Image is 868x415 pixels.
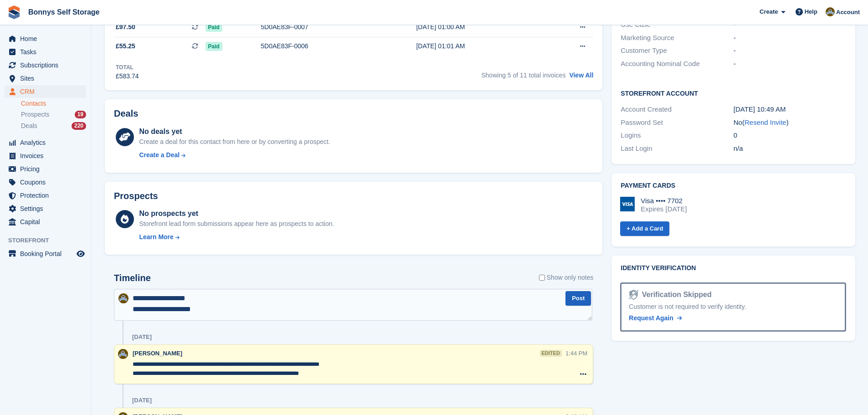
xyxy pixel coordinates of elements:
[139,150,330,160] a: Create a Deal
[118,293,128,303] img: James Bonny
[629,290,638,300] img: Identity Verification Ready
[139,150,180,160] div: Create a Deal
[21,99,86,108] a: Contacts
[21,121,86,131] a: Deals 220
[139,232,334,242] a: Learn More
[20,163,75,175] span: Pricing
[20,149,75,162] span: Invoices
[20,202,75,215] span: Settings
[734,20,846,30] div: -
[621,265,846,272] h2: Identity verification
[638,289,712,300] div: Verification Skipped
[621,182,846,190] h2: Payment cards
[20,136,75,149] span: Analytics
[20,46,75,58] span: Tasks
[734,59,846,69] div: -
[5,163,86,175] a: menu
[114,273,151,283] h2: Timeline
[5,85,86,98] a: menu
[7,5,21,19] img: stora-icon-8386f47178a22dfd0bd8f6a31ec36ba5ce8667c1dd55bd0f319d3a0aa187defe.svg
[620,221,669,236] a: + Add a Card
[139,137,330,147] div: Create a deal for this contact from here or by converting a prospect.
[21,122,37,130] span: Deals
[25,5,103,20] a: Bonnys Self Storage
[114,191,158,201] h2: Prospects
[261,22,386,32] div: 5D0AE83F-0007
[20,189,75,202] span: Protection
[5,136,86,149] a: menu
[5,247,86,260] a: menu
[205,23,222,32] span: Paid
[132,333,152,341] div: [DATE]
[734,118,846,128] div: No
[621,118,733,128] div: Password Set
[621,59,733,69] div: Accounting Nominal Code
[72,122,86,130] div: 220
[734,130,846,141] div: 0
[734,46,846,56] div: -
[629,314,673,322] span: Request Again
[205,42,222,51] span: Paid
[805,7,817,16] span: Help
[734,33,846,43] div: -
[20,32,75,45] span: Home
[132,397,152,404] div: [DATE]
[75,248,86,259] a: Preview store
[416,22,544,32] div: [DATE] 01:00 AM
[116,22,135,32] span: £97.50
[641,205,687,213] div: Expires [DATE]
[5,215,86,228] a: menu
[5,189,86,202] a: menu
[539,273,594,282] label: Show only notes
[621,20,733,30] div: Use Case
[261,41,386,51] div: 5D0AE83F-0006
[621,88,846,97] h2: Storefront Account
[116,41,135,51] span: £55.25
[139,219,334,229] div: Storefront lead form submissions appear here as prospects to action.
[565,349,587,358] div: 1:44 PM
[5,46,86,58] a: menu
[139,126,330,137] div: No deals yet
[742,118,789,126] span: ( )
[540,350,562,357] div: edited
[21,110,86,119] a: Prospects 19
[565,291,591,306] button: Post
[734,143,846,154] div: n/a
[629,313,682,323] a: Request Again
[114,108,138,119] h2: Deals
[745,118,786,126] a: Resend Invite
[118,349,128,359] img: James Bonny
[5,72,86,85] a: menu
[621,46,733,56] div: Customer Type
[20,215,75,228] span: Capital
[5,32,86,45] a: menu
[760,7,778,16] span: Create
[5,176,86,189] a: menu
[20,247,75,260] span: Booking Portal
[539,273,545,282] input: Show only notes
[116,72,139,81] div: £583.74
[133,350,182,357] span: [PERSON_NAME]
[139,232,173,242] div: Learn More
[620,197,635,211] img: Visa Logo
[734,104,846,115] div: [DATE] 10:49 AM
[21,110,49,119] span: Prospects
[8,236,91,245] span: Storefront
[5,149,86,162] a: menu
[621,104,733,115] div: Account Created
[20,59,75,72] span: Subscriptions
[481,72,565,79] span: Showing 5 of 11 total invoices
[20,176,75,189] span: Coupons
[5,202,86,215] a: menu
[20,85,75,98] span: CRM
[5,59,86,72] a: menu
[416,41,544,51] div: [DATE] 01:01 AM
[116,63,139,72] div: Total
[629,302,837,312] div: Customer is not required to verify identity.
[836,8,860,17] span: Account
[75,111,86,118] div: 19
[621,130,733,141] div: Logins
[621,33,733,43] div: Marketing Source
[569,72,593,79] a: View All
[621,143,733,154] div: Last Login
